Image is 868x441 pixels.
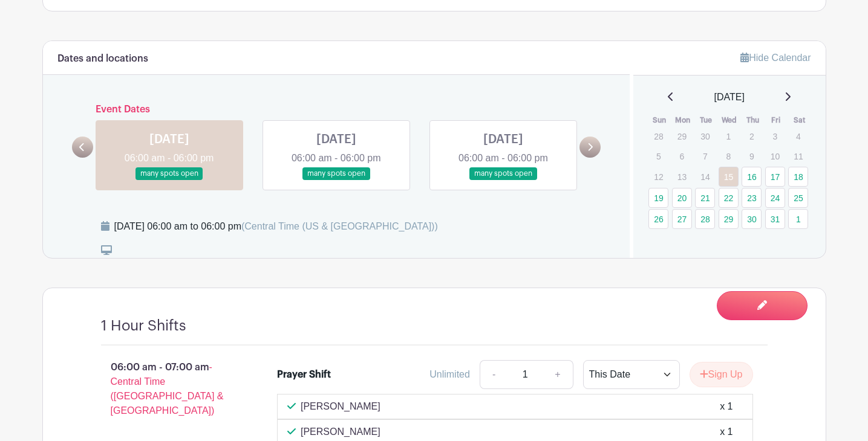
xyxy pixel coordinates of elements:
[695,127,715,146] p: 30
[93,104,580,115] h6: Event Dates
[765,147,785,166] p: 10
[714,90,745,105] span: [DATE]
[740,53,811,63] a: Hide Calendar
[719,167,739,187] a: 15
[719,209,739,229] a: 29
[82,355,258,423] p: 06:00 am - 07:00 am
[788,188,808,208] a: 25
[690,362,753,387] button: Sign Up
[672,167,692,186] p: 13
[648,209,668,229] a: 26
[719,147,739,166] p: 8
[765,167,785,187] a: 17
[788,114,811,126] th: Sat
[695,147,715,166] p: 7
[672,147,692,166] p: 6
[742,188,762,208] a: 23
[277,367,331,382] div: Prayer Shift
[241,221,438,231] span: (Central Time (US & [GEOGRAPHIC_DATA]))
[101,317,186,335] h4: 1 Hour Shifts
[742,167,762,187] a: 16
[672,188,692,208] a: 20
[788,127,808,146] p: 4
[741,114,765,126] th: Thu
[720,399,733,414] div: x 1
[672,127,692,146] p: 29
[57,53,148,65] h6: Dates and locations
[301,425,380,439] p: [PERSON_NAME]
[765,114,788,126] th: Fri
[788,147,808,166] p: 11
[301,399,380,414] p: [PERSON_NAME]
[648,167,668,186] p: 12
[765,127,785,146] p: 3
[788,209,808,229] a: 1
[429,367,470,382] div: Unlimited
[695,188,715,208] a: 21
[695,167,715,186] p: 14
[671,114,695,126] th: Mon
[788,167,808,187] a: 18
[672,209,692,229] a: 27
[718,114,742,126] th: Wed
[480,360,507,389] a: -
[648,147,668,166] p: 5
[648,127,668,146] p: 28
[765,188,785,208] a: 24
[719,188,739,208] a: 22
[720,425,733,439] div: x 1
[765,209,785,229] a: 31
[114,219,438,234] div: [DATE] 06:00 am to 06:00 pm
[694,114,718,126] th: Tue
[742,127,762,146] p: 2
[648,188,668,208] a: 19
[695,209,715,229] a: 28
[742,209,762,229] a: 30
[648,114,671,126] th: Sun
[719,127,739,146] p: 1
[543,360,573,389] a: +
[742,147,762,166] p: 9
